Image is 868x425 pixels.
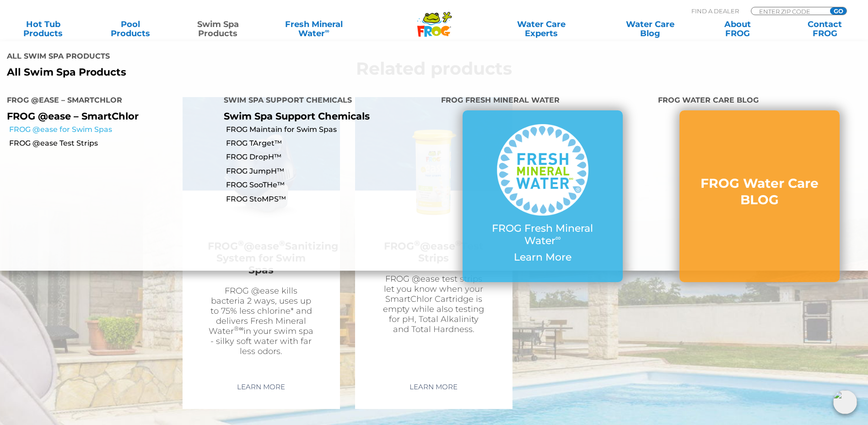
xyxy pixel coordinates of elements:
[226,125,434,135] a: FROG Maintain for Swim Spas
[481,251,604,263] p: Learn More
[7,110,210,122] p: FROG @ease – SmartChlor
[234,325,243,332] sup: ®∞
[9,138,217,148] a: FROG @ease Test Strips
[226,138,434,148] a: FROG TArget™
[555,233,561,242] sup: ∞
[698,175,821,218] a: FROG Water Care BLOG
[226,180,434,190] a: FROG SooTHe™
[97,20,165,38] a: PoolProducts
[691,7,739,15] p: Find A Dealer
[7,48,427,66] h4: All Swim Spa Products
[698,175,821,208] h3: FROG Water Care BLOG
[833,390,857,414] img: openIcon
[616,20,684,38] a: Water CareBlog
[7,66,427,78] a: All Swim Spa Products
[224,110,370,122] a: Swim Spa Support Chemicals
[441,92,644,110] h4: FROG Fresh Mineral Water
[9,125,217,135] a: FROG @ease for Swim Spas
[208,286,315,356] p: FROG @ease kills bacteria 2 ways, uses up to 75% less chlorine* and delivers Fresh Mineral Water ...
[481,124,604,268] a: FROG Fresh Mineral Water∞ Learn More
[486,20,597,38] a: Water CareExperts
[481,223,604,247] p: FROG Fresh Mineral Water
[325,27,329,34] sup: ∞
[226,152,434,162] a: FROG DropH™
[658,92,861,110] h4: FROG Water Care BLOG
[791,20,859,38] a: ContactFROG
[703,20,771,38] a: AboutFROG
[758,7,820,15] input: Zip Code Form
[224,92,427,110] h4: Swim Spa Support Chemicals
[830,7,846,15] input: GO
[226,194,434,204] a: FROG StoMPS™
[271,20,356,38] a: Fresh MineralWater∞
[9,20,77,38] a: Hot TubProducts
[399,379,468,395] a: Learn More
[184,20,252,38] a: Swim SpaProducts
[226,166,434,176] a: FROG JumpH™
[226,379,296,395] a: Learn More
[7,92,210,110] h4: FROG @ease – SmartChlor
[380,274,487,334] p: FROG @ease test strips let you know when your SmartChlor Cartridge is empty while also testing fo...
